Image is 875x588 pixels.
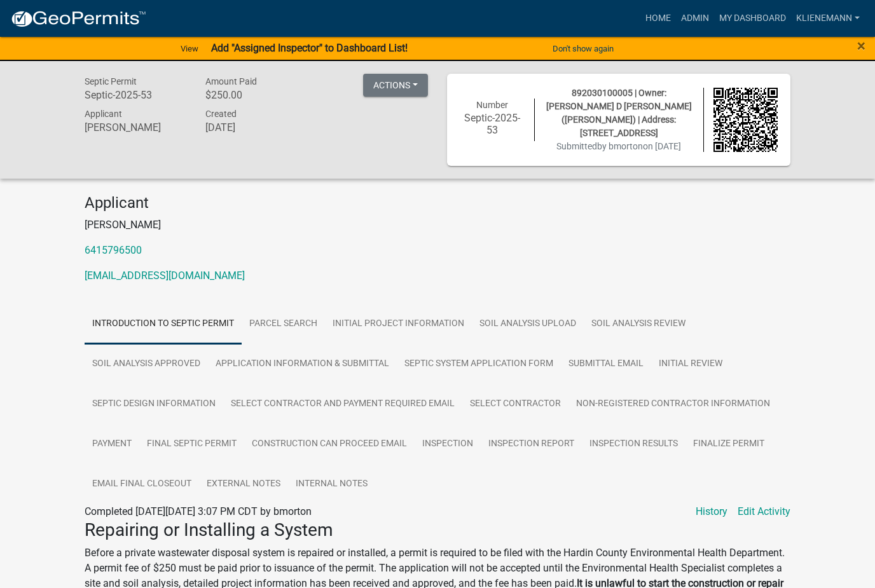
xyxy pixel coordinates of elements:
[597,141,643,151] span: by bmorton
[176,38,203,59] a: View
[85,109,122,119] span: Applicant
[85,270,245,282] a: [EMAIL_ADDRESS][DOMAIN_NAME]
[85,121,186,133] h6: [PERSON_NAME]
[85,505,312,517] span: Completed [DATE][DATE] 3:07 PM CDT by bmorton
[582,424,686,465] a: Inspection Results
[568,384,778,425] a: Non-Registered Contractor Information
[288,464,375,505] a: Internal Notes
[85,304,242,345] a: Introduction to Septic Permit
[713,88,778,153] img: QR code
[556,141,681,151] span: Submitted on [DATE]
[85,244,142,256] a: 6415796500
[548,38,619,59] button: Don't show again
[476,100,508,110] span: Number
[460,112,525,136] h6: Septic-2025-53
[676,6,714,31] a: Admin
[640,6,676,31] a: Home
[85,519,790,541] h3: ​Repairing or Installing a System
[205,89,307,101] h6: $250.00
[85,344,208,385] a: Soil Analysis Approved
[85,424,139,465] a: Payment
[686,424,772,465] a: Finalize Permit
[651,344,730,385] a: Initial Review
[738,504,790,519] a: Edit Activity
[85,76,137,86] span: Septic Permit
[546,88,692,138] span: 892030100005 | Owner: [PERSON_NAME] D [PERSON_NAME] ([PERSON_NAME]) | Address: [STREET_ADDRESS]
[205,121,307,133] h6: [DATE]
[481,424,582,465] a: Inspection Report
[223,384,462,425] a: Select Contractor and Payment Required Email
[857,38,865,53] button: Close
[791,6,865,31] a: klienemann
[139,424,244,465] a: Final Septic Permit
[325,304,472,345] a: Initial Project Information
[242,304,325,345] a: Parcel search
[244,424,415,465] a: Construction Can Proceed Email
[561,344,651,385] a: Submittal Email
[85,217,790,233] p: [PERSON_NAME]
[472,304,584,345] a: Soil Analysis Upload
[85,194,790,212] h4: Applicant
[211,42,408,54] strong: Add "Assigned Inspector" to Dashboard List!
[85,384,223,425] a: Septic Design Information
[397,344,561,385] a: Septic System Application Form
[85,464,199,505] a: Email Final Closeout
[857,37,865,55] span: ×
[205,109,237,119] span: Created
[462,384,568,425] a: Select Contractor
[696,504,727,519] a: History
[199,464,288,505] a: External Notes
[205,76,257,86] span: Amount Paid
[415,424,481,465] a: Inspection
[363,74,428,97] button: Actions
[714,6,791,31] a: My Dashboard
[85,89,186,101] h6: Septic-2025-53
[584,304,693,345] a: Soil Analysis Review
[208,344,397,385] a: Application Information & Submittal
